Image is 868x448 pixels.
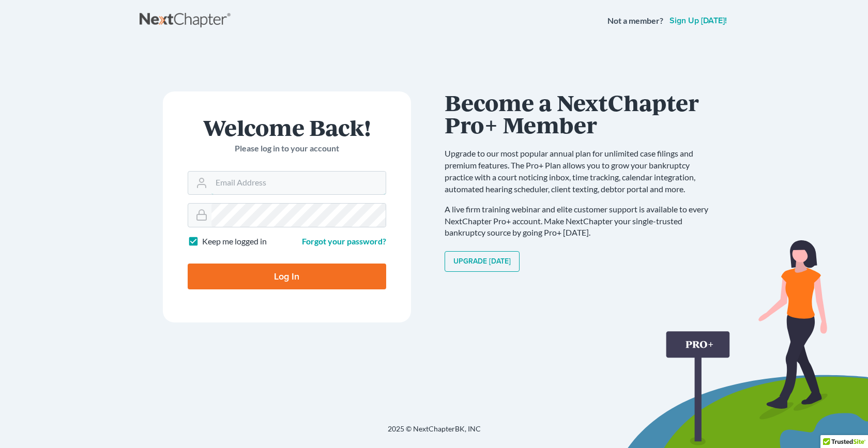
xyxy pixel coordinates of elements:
label: Keep me logged in [202,236,267,248]
p: Upgrade to our most popular annual plan for unlimited case filings and premium features. The Pro+... [445,148,719,195]
h1: Become a NextChapter Pro+ Member [445,91,719,135]
input: Log In [188,264,386,289]
a: Upgrade [DATE] [445,251,520,272]
a: Forgot your password? [302,236,386,246]
p: Please log in to your account [188,143,386,155]
a: Sign up [DATE]! [667,17,729,25]
strong: Not a member? [607,15,663,27]
input: Email Address [211,172,386,194]
div: 2025 © NextChapterBK, INC [140,424,729,442]
p: A live firm training webinar and elite customer support is available to every NextChapter Pro+ ac... [445,204,719,239]
h1: Welcome Back! [188,116,386,138]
